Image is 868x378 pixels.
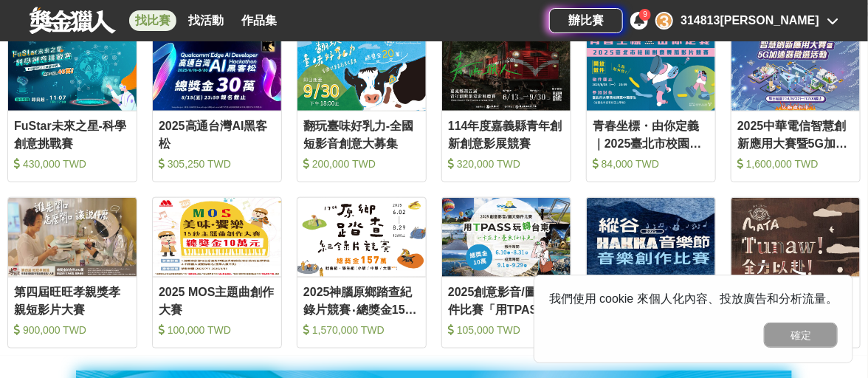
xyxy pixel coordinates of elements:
a: 辦比賽 [549,8,623,33]
div: 2025中華電信智慧創新應用大賽暨5G加速器徵選活動 [737,117,854,151]
img: Cover Image [153,198,281,277]
div: 200,000 TWD [303,157,420,171]
div: 青春坐標・由你定義｜2025臺北市校園創意舞蹈影片競賽 [593,117,709,151]
div: 翻玩臺味好乳力-全國短影音創意大募集 [303,117,420,151]
img: Cover Image [297,32,426,111]
a: Cover ImageFuStar未來之星-科學創意挑戰賽 430,000 TWD [7,31,137,182]
div: 305,250 TWD [159,157,275,171]
a: 作品集 [235,10,283,31]
img: Cover Image [297,198,426,277]
a: Cover Image2025創意影音/圖文徵件比賽「用TPASS玩轉台東」 105,000 TWD [441,197,571,348]
a: Cover Image第四屆旺旺孝親獎孝親短影片大賽 900,000 TWD [7,197,137,348]
div: 1,570,000 TWD [303,323,420,337]
a: Cover Image第12屆MATA獎：Tunaw！全力以赴！ 810,000 TWD [731,197,861,348]
a: Cover Image翻玩臺味好乳力-全國短影音創意大募集 200,000 TWD [297,31,427,182]
img: Cover Image [587,198,715,277]
div: 2025創意影音/圖文徵件比賽「用TPASS玩轉台東」 [448,283,565,317]
div: 3 [655,12,673,30]
a: Cover Image2025縱谷HAKKA音樂節-創作比賽 210,000 TWD [586,197,716,348]
a: 找活動 [182,10,230,31]
a: Cover Image青春坐標・由你定義｜2025臺北市校園創意舞蹈影片競賽 84,000 TWD [586,31,716,182]
span: 9 [644,10,648,18]
div: FuStar未來之星-科學創意挑戰賽 [14,117,131,151]
button: 確定 [764,323,838,348]
img: Cover Image [587,32,715,111]
a: 找比賽 [129,10,176,31]
img: Cover Image [153,32,281,111]
div: 100,000 TWD [159,323,275,337]
div: 84,000 TWD [593,157,709,171]
a: Cover Image2025 MOS主題曲創作大賽 100,000 TWD [152,197,282,348]
img: Cover Image [442,198,571,277]
div: 1,600,000 TWD [737,157,854,171]
div: 430,000 TWD [14,157,131,171]
div: 2025 MOS主題曲創作大賽 [159,283,275,317]
img: Cover Image [442,32,571,111]
img: Cover Image [8,198,137,277]
a: Cover Image2025神腦原鄉踏查紀錄片競賽‧總獎金157萬、新增大專學生組 首獎10萬元 1,570,000 TWD [297,197,427,348]
img: Cover Image [731,198,860,277]
div: 105,000 TWD [448,323,565,337]
div: 2025高通台灣AI黑客松 [159,117,275,151]
span: 我們使用 cookie 來個人化內容、投放廣告和分析流量。 [549,292,838,305]
a: Cover Image2025高通台灣AI黑客松 305,250 TWD [152,31,282,182]
a: Cover Image114年度嘉義縣青年創新創意影展競賽 320,000 TWD [441,31,571,182]
img: Cover Image [8,32,137,111]
div: 第四屆旺旺孝親獎孝親短影片大賽 [14,283,131,317]
div: 114年度嘉義縣青年創新創意影展競賽 [448,117,565,151]
a: Cover Image2025中華電信智慧創新應用大賽暨5G加速器徵選活動 1,600,000 TWD [731,31,861,182]
img: Cover Image [731,32,860,111]
div: 900,000 TWD [14,323,131,337]
div: 320,000 TWD [448,157,565,171]
div: 2025神腦原鄉踏查紀錄片競賽‧總獎金157萬、新增大專學生組 首獎10萬元 [303,283,420,317]
div: 314813[PERSON_NAME] [681,12,819,30]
